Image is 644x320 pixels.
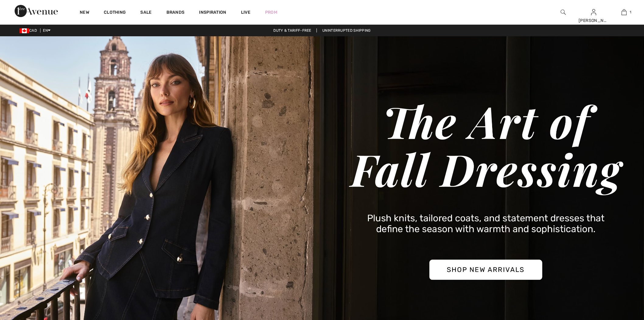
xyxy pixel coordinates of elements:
span: 1 [630,9,631,15]
img: My Bag [621,9,627,16]
a: 1 [609,9,639,16]
span: EN [43,28,51,33]
img: My Info [591,9,596,16]
a: Prom [265,9,277,16]
img: search the website [561,9,566,16]
span: Inspiration [199,10,226,16]
img: 1ère Avenue [15,5,58,17]
img: Canadian Dollar [19,28,29,33]
a: Sign In [591,9,596,15]
div: [PERSON_NAME] [579,17,608,24]
a: New [80,10,89,16]
a: Brands [166,10,185,16]
iframe: Opens a widget where you can chat to one of our agents [605,302,638,317]
a: Live [241,9,250,16]
a: Sale [140,10,152,16]
a: Clothing [104,10,126,16]
span: CAD [19,28,39,33]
